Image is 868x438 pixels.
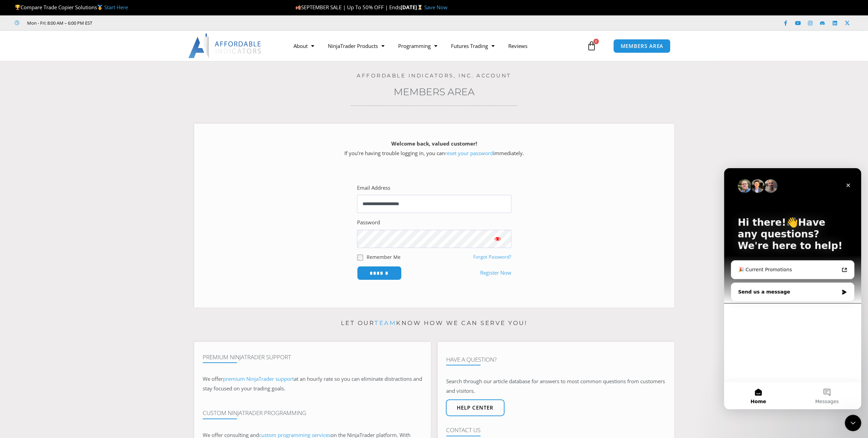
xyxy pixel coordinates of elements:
[357,72,511,79] a: Affordable Indicators, Inc. Account
[391,38,444,54] a: Programming
[15,5,20,10] img: 🏆
[501,38,534,54] a: Reviews
[357,183,390,193] label: Email Address
[15,4,128,11] span: Compare Trade Copier Solutions
[444,38,501,54] a: Futures Trading
[203,375,422,392] span: at an hourly rate so you can eliminate distractions and stay focused on your trading goals.
[296,5,301,10] img: 🍂
[394,86,475,98] a: Members Area
[446,377,666,396] p: Search through our article database for answers to most common questions from customers and visit...
[357,218,380,227] label: Password
[374,320,396,326] a: team
[576,36,607,56] a: 0
[391,140,477,147] strong: Welcome back, valued customer!
[194,318,674,329] p: Let our know how we can serve you!
[484,230,511,248] button: Show password
[593,39,599,44] span: 0
[104,4,128,11] a: Start Here
[417,5,423,10] img: ⌛
[97,5,103,10] img: 🥇
[367,253,401,261] label: Remember Me
[25,19,92,27] span: Mon - Fri: 8:00 AM – 6:00 PM EST
[620,43,663,49] span: MEMBERS AREA
[203,410,422,416] h4: Custom NinjaTrader Programming
[188,34,262,58] img: LogoAI | Affordable Indicators – NinjaTrader
[287,38,585,54] nav: Menu
[480,268,511,278] a: Register Now
[102,20,205,26] iframe: Customer reviews powered by Trustpilot
[424,4,448,11] a: Save Now
[203,354,422,361] h4: Premium NinjaTrader Support
[445,150,493,157] a: reset your password
[287,38,321,54] a: About
[321,38,391,54] a: NinjaTrader Products
[724,168,861,409] iframe: Intercom live chat
[457,405,494,410] span: Help center
[401,4,424,11] strong: [DATE]
[446,399,504,416] a: Help center
[206,139,662,158] p: If you’re having trouble logging in, you can immediately.
[446,356,666,363] h4: Have A Question?
[613,39,670,53] a: MEMBERS AREA
[203,375,223,382] span: We offer
[295,4,401,11] span: SEPTEMBER SALE | Up To 50% OFF | Ends
[473,254,511,260] a: Forgot Password?
[223,375,294,382] a: premium NinjaTrader support
[446,427,666,434] h4: Contact Us
[845,415,861,431] iframe: Intercom live chat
